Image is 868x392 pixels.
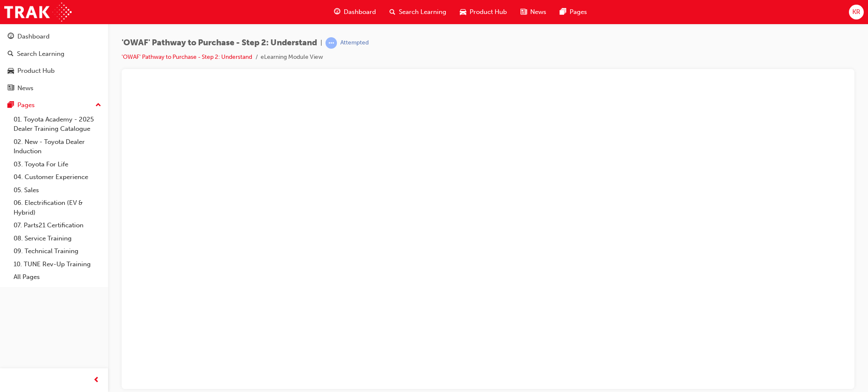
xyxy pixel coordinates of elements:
[530,7,546,17] span: News
[852,7,860,17] span: KR
[320,38,322,48] span: |
[453,3,514,21] a: car-iconProduct Hub
[470,7,507,17] span: Product Hub
[17,32,50,41] div: Dashboard
[4,3,72,22] img: Trak
[460,7,466,17] span: car-icon
[3,29,105,44] a: Dashboard
[334,7,340,17] span: guage-icon
[122,38,317,48] span: 'OWAF' Pathway to Purchase - Step 2: Understand
[10,113,105,135] a: 01. Toyota Academy - 2025 Dealer Training Catalogue
[344,7,376,17] span: Dashboard
[340,39,369,47] div: Attempted
[325,37,337,49] span: learningRecordVerb_ATTEMPT-icon
[10,196,105,219] a: 06. Electrification (EV & Hybrid)
[10,232,105,245] a: 08. Service Training
[17,66,55,76] div: Product Hub
[10,271,105,284] a: All Pages
[553,3,594,21] a: pages-iconPages
[849,5,864,19] button: KR
[10,135,105,158] a: 02. New - Toyota Dealer Induction
[389,7,395,17] span: search-icon
[10,245,105,258] a: 09. Technical Training
[17,100,35,110] div: Pages
[3,27,105,97] button: DashboardSearch LearningProduct HubNews
[3,97,105,113] button: Pages
[10,171,105,184] a: 04. Customer Experience
[10,184,105,197] a: 05. Sales
[570,7,587,17] span: Pages
[10,258,105,271] a: 10. TUNE Rev-Up Training
[8,67,14,75] span: car-icon
[8,85,14,92] span: news-icon
[3,80,105,96] a: News
[95,100,101,111] span: up-icon
[261,52,323,62] li: eLearning Module View
[3,46,105,62] a: Search Learning
[8,33,14,41] span: guage-icon
[10,219,105,232] a: 07. Parts21 Certification
[3,63,105,79] a: Product Hub
[8,102,14,109] span: pages-icon
[514,3,553,21] a: news-iconNews
[399,7,446,17] span: Search Learning
[327,3,383,21] a: guage-iconDashboard
[520,7,527,17] span: news-icon
[122,53,252,61] a: 'OWAF' Pathway to Purchase - Step 2: Understand
[383,3,453,21] a: search-iconSearch Learning
[17,83,33,93] div: News
[8,50,14,58] span: search-icon
[10,158,105,171] a: 03. Toyota For Life
[560,7,566,17] span: pages-icon
[17,49,64,59] div: Search Learning
[93,375,100,386] span: prev-icon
